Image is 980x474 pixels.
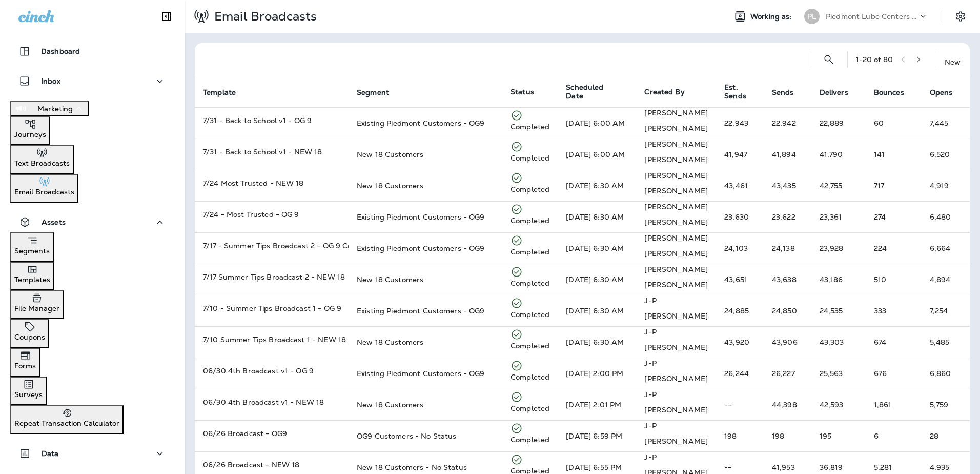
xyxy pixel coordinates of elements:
[930,275,951,284] span: Open rate:11% (Opens/Sends)
[14,390,43,399] p: Surveys
[203,178,340,188] p: 7/24 Most Trusted - NEW 18
[42,218,66,226] p: Assets
[558,389,636,420] td: [DATE] 2:01 PM
[866,264,922,295] td: 510
[10,290,64,319] button: File Manager
[203,460,340,470] p: 06/26 Broadcast - NEW 18
[511,434,549,445] p: Completed
[644,295,708,306] p: J-P
[203,115,340,126] p: 7/31 - Back to School v1 - OG 9
[764,389,811,420] td: 44,398
[511,372,549,382] p: Completed
[930,306,948,315] span: Open rate:29% (Opens/Sends)
[866,295,922,326] td: 333
[41,47,80,55] p: Dashboard
[644,108,708,118] p: [PERSON_NAME]
[644,342,708,352] p: [PERSON_NAME]
[558,264,636,295] td: [DATE] 6:30 AM
[203,334,340,345] p: 7/10 Summer Tips Broadcast 1 - NEW 18
[820,88,862,97] span: Delivers
[644,87,684,96] span: Created By
[764,264,811,295] td: 43,638
[819,49,839,70] button: Search Email Broadcasts
[511,278,549,288] p: Completed
[811,107,866,139] td: 22,889
[511,403,549,413] p: Completed
[511,247,549,257] p: Completed
[14,419,119,427] p: Repeat Transaction Calculator
[866,170,922,201] td: 717
[644,421,708,431] p: J-P
[511,87,534,96] span: Status
[716,358,764,389] td: 26,244
[558,139,636,170] td: [DATE] 6:00 AM
[10,41,174,62] button: Dashboard
[716,139,764,170] td: 41,947
[14,275,50,284] p: Templates
[42,449,59,458] p: Data
[764,358,811,389] td: 26,227
[716,420,764,451] td: 198
[644,123,708,133] p: [PERSON_NAME]
[10,319,49,348] button: Coupons
[10,116,50,145] button: Journeys
[14,188,74,196] p: Email Broadcasts
[644,202,708,212] p: [PERSON_NAME]
[644,170,708,181] p: [PERSON_NAME]
[566,83,632,101] span: Scheduled Date
[764,326,811,358] td: 43,906
[10,348,40,377] button: Forms
[764,420,811,451] td: 198
[772,88,794,97] span: Sends
[764,295,811,326] td: 24,850
[811,264,866,295] td: 43,186
[10,377,47,405] button: Surveys
[558,170,636,201] td: [DATE] 6:30 AM
[930,338,950,347] span: Open rate:12% (Opens/Sends)
[764,170,811,201] td: 43,435
[10,174,78,203] button: Email Broadcasts
[210,9,317,24] p: Email Broadcasts
[811,170,866,201] td: 42,755
[644,358,708,368] p: J-P
[14,304,59,312] p: File Manager
[930,88,953,97] span: Opens
[357,463,467,472] span: New 18 Customers - No Status
[357,212,485,222] span: Existing Piedmont Customers - OG9
[716,295,764,326] td: 24,885
[716,389,764,420] td: --
[558,420,636,451] td: [DATE] 6:59 PM
[644,186,708,196] p: [PERSON_NAME]
[203,303,340,313] p: 7/10 - Summer Tips Broadcast 1 - OG 9
[10,262,54,290] button: Templates
[644,405,708,415] p: [PERSON_NAME]
[716,264,764,295] td: 43,651
[930,400,949,409] span: Open rate:13% (Opens/Sends)
[866,326,922,358] td: 674
[644,452,708,462] p: J-P
[764,139,811,170] td: 41,894
[41,77,60,85] p: Inbox
[511,184,549,194] p: Completed
[811,201,866,232] td: 23,361
[558,232,636,264] td: [DATE] 6:30 AM
[644,139,708,149] p: [PERSON_NAME]
[203,147,340,157] p: 7/31 - Back to School v1 - NEW 18
[558,201,636,232] td: [DATE] 6:30 AM
[14,247,50,255] p: Segments
[558,326,636,358] td: [DATE] 6:30 AM
[357,181,423,190] span: New 18 Customers
[951,7,970,26] button: Settings
[811,232,866,264] td: 23,928
[357,431,457,441] span: OG9 Customers - No Status
[10,443,174,464] button: Data
[203,241,340,251] p: 7/17 - Summer Tips Broadcast 2 - OG 9 Copy
[811,326,866,358] td: 43,303
[558,295,636,326] td: [DATE] 6:30 AM
[866,107,922,139] td: 60
[511,309,549,320] p: Completed
[930,463,950,472] span: Open rate:12% (Opens/Sends)
[203,366,340,376] p: 06/30 4th Broadcast v1 - OG 9
[203,428,340,439] p: 06/26 Broadcast - OG9
[203,88,236,97] span: Template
